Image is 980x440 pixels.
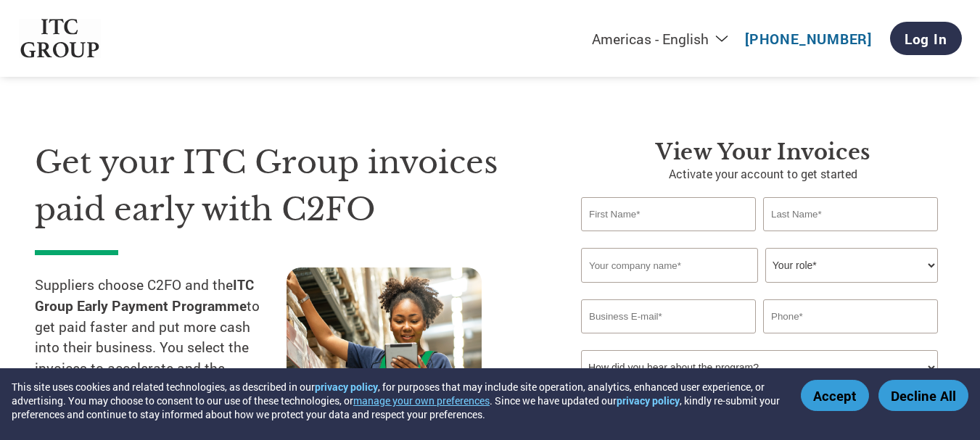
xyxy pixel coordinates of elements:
[617,394,680,407] a: privacy policy
[581,248,758,283] input: Your company name*
[581,233,756,242] div: Invalid first name or first name is too long
[581,139,945,165] h3: View your invoices
[763,197,938,231] input: Last Name*
[581,284,938,294] div: Invalid company name or company name is too long
[35,139,538,233] h1: Get your ITC Group invoices paid early with C2FO
[763,335,938,344] div: Inavlid Phone Number
[353,394,490,407] button: manage your own preferences
[35,275,254,315] strong: ITC Group Early Payment Programme
[35,275,287,400] p: Suppliers choose C2FO and the to get paid faster and put more cash into their business. You selec...
[287,267,482,410] img: supply chain worker
[763,233,938,242] div: Invalid last name or last name is too long
[801,380,869,411] button: Accept
[581,299,756,333] input: Invalid Email format
[19,19,102,59] img: ITC Group
[745,30,872,48] a: [PHONE_NUMBER]
[315,380,378,394] a: privacy policy
[581,197,756,231] input: First Name*
[763,299,938,333] input: Phone*
[765,248,938,283] select: Title/Role
[878,380,968,411] button: Decline All
[581,335,756,344] div: Inavlid Email Address
[890,22,962,55] a: Log In
[581,165,945,183] p: Activate your account to get started
[12,380,780,421] div: This site uses cookies and related technologies, as described in our , for purposes that may incl...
